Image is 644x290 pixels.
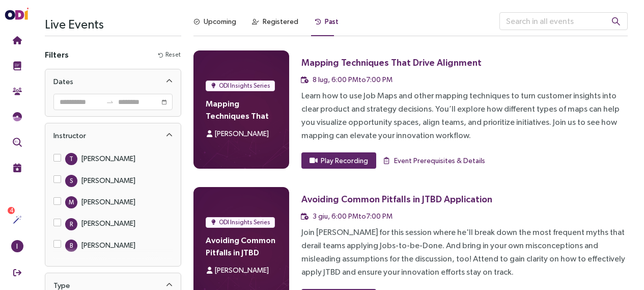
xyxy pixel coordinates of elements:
[45,12,181,36] h3: Live Events
[45,48,69,61] h4: Filters
[13,61,22,70] img: Training
[611,17,621,26] span: search
[158,49,181,60] button: Reset
[321,155,368,166] span: Play Recording
[13,87,22,96] img: Community
[206,234,277,258] h4: Avoiding Common Pitfalls in JTBD Application
[53,75,73,88] div: Dates
[81,240,135,251] div: [PERSON_NAME]
[301,89,628,142] div: Learn how to use Job Maps and other mapping techniques to turn customer insights into clear produ...
[394,155,485,166] span: Event Prerequisites & Details
[301,56,482,69] div: Mapping Techniques That Drive Alignment
[13,112,22,121] img: JTBD Needs Framework
[6,29,28,51] button: Home
[165,50,181,60] span: Reset
[313,75,393,84] span: 8 lug, 6:00 PM to 7:00 PM
[70,240,73,252] span: B
[215,129,269,138] span: [PERSON_NAME]
[16,240,18,252] span: I
[301,152,376,169] button: Play Recording
[106,98,114,106] span: to
[219,217,270,227] span: ODI Insights Series
[69,196,74,208] span: M
[215,266,269,274] span: [PERSON_NAME]
[263,16,298,27] div: Registered
[6,261,28,284] button: Sign Out
[45,69,181,94] div: Dates
[10,207,13,214] span: 4
[6,106,28,128] button: Needs Framework
[6,55,28,77] button: Training
[6,131,28,153] button: Outcome Validation
[13,215,22,224] img: Actions
[53,129,86,142] div: Instructor
[204,16,236,27] div: Upcoming
[6,208,28,231] button: Actions
[81,153,135,164] div: [PERSON_NAME]
[6,80,28,102] button: Community
[81,175,135,186] div: [PERSON_NAME]
[45,123,181,148] div: Instructor
[69,153,73,165] span: T
[6,156,28,179] button: Live Events
[219,81,270,91] span: ODI Insights Series
[382,152,486,169] button: Event Prerequisites & Details
[603,12,629,30] button: search
[8,207,15,214] sup: 4
[70,218,73,230] span: R
[13,138,22,147] img: Outcome Validation
[106,98,114,106] span: swap-right
[499,12,628,30] input: Search in all events
[81,196,135,207] div: [PERSON_NAME]
[301,193,492,205] div: Avoiding Common Pitfalls in JTBD Application
[6,235,28,257] button: I
[313,212,393,220] span: 3 giu, 6:00 PM to 7:00 PM
[13,163,22,172] img: Live Events
[325,16,339,27] div: Past
[206,97,277,122] h4: Mapping Techniques That Drive Alignment
[70,175,73,187] span: S
[301,226,628,279] div: Join [PERSON_NAME] for this session where he'll break down the most frequent myths that derail te...
[81,218,135,229] div: [PERSON_NAME]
